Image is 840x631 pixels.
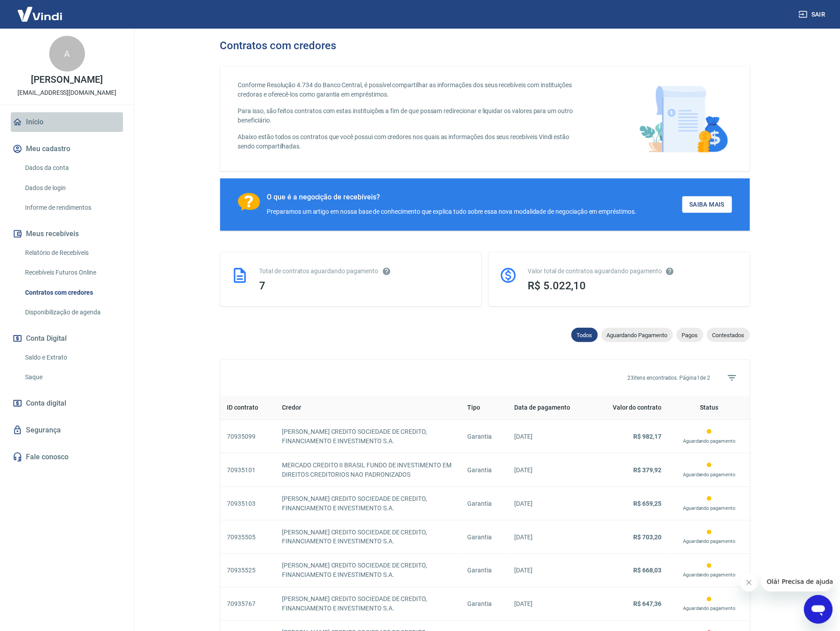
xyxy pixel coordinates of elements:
p: Abaixo estão todos os contratos que você possui com credores nos quais as informações dos seus re... [238,132,584,151]
th: Status [669,396,750,420]
span: Pagos [677,332,704,339]
p: [PERSON_NAME] CREDITO SOCIEDADE DE CREDITO, FINANCIAMENTO E INVESTIMENTO S.A. [282,528,453,546]
div: Este contrato ainda não foi processado pois está aguardando o pagamento ser feito na data program... [676,562,743,580]
p: [DATE] [515,533,585,542]
p: Garantia [468,466,500,475]
a: Início [11,112,123,132]
p: [DATE] [515,499,585,508]
a: Dados de login [21,179,123,197]
p: MERCADO CREDITO II BRASIL FUNDO DE INVESTIMENTO EM DIREITOS CREDITORIOS NAO PADRONIZADOS [282,461,453,479]
strong: R$ 982,17 [634,433,662,440]
span: Filtros [721,367,743,389]
iframe: Fechar mensagem [740,574,758,592]
div: Este contrato ainda não foi processado pois está aguardando o pagamento ser feito na data program... [676,461,743,479]
a: Fale conosco [11,447,123,467]
div: Este contrato ainda não foi processado pois está aguardando o pagamento ser feito na data program... [676,528,743,546]
div: Contestados [707,328,750,342]
strong: R$ 647,36 [634,601,662,608]
a: Saque [21,368,123,386]
p: [DATE] [515,466,585,475]
span: Todos [571,332,598,339]
p: [EMAIL_ADDRESS][DOMAIN_NAME] [17,88,116,97]
p: [PERSON_NAME] CREDITO SOCIEDADE DE CREDITO, FINANCIAMENTO E INVESTIMENTO S.A. [282,561,453,580]
span: R$ 5.022,10 [528,280,586,292]
p: Para isso, são feitos contratos com estas instituições a fim de que possam redirecionar e liquida... [238,106,584,125]
p: Garantia [468,432,500,441]
p: Garantia [468,533,500,542]
p: 70935767 [227,600,268,609]
iframe: Mensagem da empresa [762,572,833,592]
div: Este contrato ainda não foi processado pois está aguardando o pagamento ser feito na data program... [676,428,743,445]
p: 70935103 [227,499,268,508]
img: main-image.9f1869c469d712ad33ce.png [635,80,732,157]
p: Garantia [468,566,500,576]
div: O que é a negocição de recebíveis? [267,193,637,202]
th: Tipo [461,396,507,420]
p: 70935099 [227,432,268,441]
p: Aguardando pagamento [676,572,743,580]
strong: R$ 659,25 [634,500,662,507]
a: Saiba Mais [682,196,732,213]
div: Este contrato ainda não foi processado pois está aguardando o pagamento ser feito na data program... [676,595,743,613]
a: Recebíveis Futuros Online [21,263,123,282]
p: Aguardando pagamento [676,437,743,445]
iframe: Botão para abrir a janela de mensagens [804,595,833,624]
span: Olá! Precisa de ajuda? [5,6,75,13]
div: Aguardando Pagamento [601,328,673,342]
p: Conforme Resolução 4.734 do Banco Central, é possível compartilhar as informações dos seus recebí... [238,80,584,99]
svg: O valor comprometido não se refere a pagamentos pendentes na Vindi e sim como garantia a outras i... [665,267,674,276]
span: Contestados [707,332,750,339]
div: Total de contratos aguardando pagamento [260,267,471,276]
a: Saldo e Extrato [21,348,123,367]
div: Este contrato ainda não foi processado pois está aguardando o pagamento ser feito na data program... [676,495,743,512]
p: Garantia [468,499,500,508]
div: 7 [260,280,471,292]
span: Aguardando Pagamento [601,332,673,339]
img: Vindi [11,0,69,28]
h3: Contratos com credores [220,39,337,52]
p: 23 itens encontrados. Página 1 de 2 [628,374,711,382]
button: Meu cadastro [11,139,123,159]
button: Meus recebíveis [11,224,123,244]
p: Aguardando pagamento [676,471,743,479]
div: A [49,36,85,72]
th: Valor do contrato [592,396,669,420]
a: Informe de rendimentos [21,199,123,217]
a: Disponibilização de agenda [21,303,123,322]
div: Valor total de contratos aguardando pagamento [528,267,739,276]
p: [PERSON_NAME] CREDITO SOCIEDADE DE CREDITO, FINANCIAMENTO E INVESTIMENTO S.A. [282,595,453,614]
p: Aguardando pagamento [676,605,743,613]
span: Conta digital [26,397,66,410]
p: [PERSON_NAME] CREDITO SOCIEDADE DE CREDITO, FINANCIAMENTO E INVESTIMENTO S.A. [282,494,453,513]
a: Conta digital [11,394,123,413]
img: Ícone com um ponto de interrogação. [238,193,260,211]
strong: R$ 379,92 [634,466,662,474]
p: Garantia [468,600,500,609]
p: [DATE] [515,432,585,441]
p: [DATE] [515,566,585,576]
div: Pagos [677,328,704,342]
svg: Esses contratos não se referem à Vindi, mas sim a outras instituições. [382,267,391,276]
th: Credor [275,396,461,420]
a: Dados da conta [21,159,123,177]
button: Conta Digital [11,329,123,348]
p: [PERSON_NAME] CREDITO SOCIEDADE DE CREDITO, FINANCIAMENTO E INVESTIMENTO S.A. [282,427,453,446]
p: 70935525 [227,566,268,576]
strong: R$ 668,03 [634,567,662,574]
p: [PERSON_NAME] [31,75,102,85]
th: ID contrato [220,396,275,420]
th: Data de pagamento [507,396,592,420]
p: Aguardando pagamento [676,504,743,512]
a: Relatório de Recebíveis [21,244,123,262]
div: Preparamos um artigo em nossa base de conhecimento que explica tudo sobre essa nova modalidade de... [267,207,637,216]
p: Aguardando pagamento [676,538,743,546]
div: Todos [571,328,598,342]
p: [DATE] [515,600,585,609]
button: Sair [797,6,829,23]
p: 70935101 [227,466,268,475]
a: Contratos com credores [21,284,123,302]
a: Segurança [11,420,123,440]
strong: R$ 703,20 [634,534,662,541]
p: 70935505 [227,533,268,542]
